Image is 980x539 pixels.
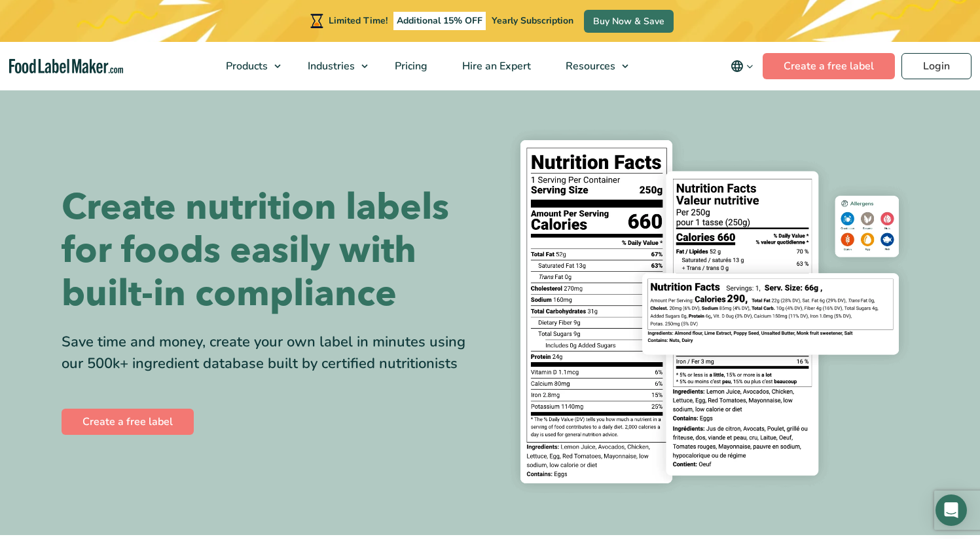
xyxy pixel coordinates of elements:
[935,494,967,526] div: Open Intercom Messenger
[584,10,674,33] a: Buy Now & Save
[492,14,573,27] span: Yearly Subscription
[393,12,486,30] span: Additional 15% OFF
[304,59,356,73] span: Industries
[549,42,635,90] a: Resources
[378,42,442,90] a: Pricing
[763,53,895,79] a: Create a free label
[222,59,269,73] span: Products
[62,186,481,316] h1: Create nutrition labels for foods easily with built-in compliance
[291,42,374,90] a: Industries
[562,59,617,73] span: Resources
[209,42,287,90] a: Products
[329,14,388,27] span: Limited Time!
[445,42,545,90] a: Hire an Expert
[62,409,194,435] a: Create a free label
[391,59,429,73] span: Pricing
[901,53,971,79] a: Login
[458,59,532,73] span: Hire an Expert
[62,331,481,375] div: Save time and money, create your own label in minutes using our 500k+ ingredient database built b...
